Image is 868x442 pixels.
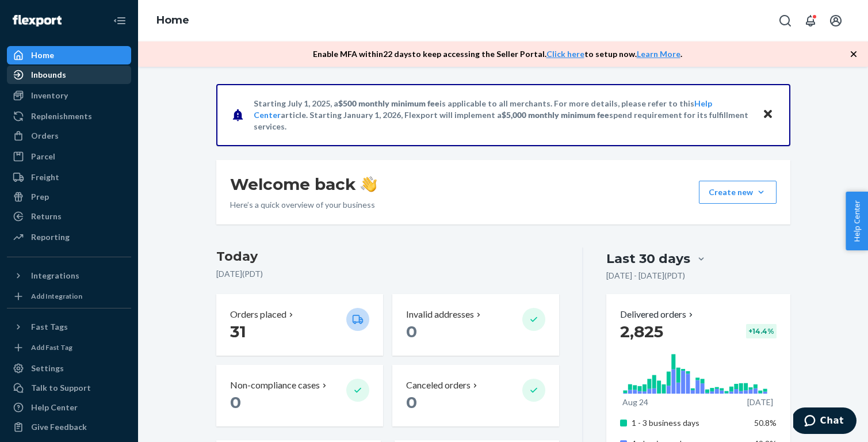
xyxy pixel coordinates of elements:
span: 2,825 [620,322,663,341]
a: Home [7,46,131,64]
p: Orders placed [230,308,286,321]
div: + 14.4 % [746,324,777,338]
a: Home [156,14,189,26]
button: Close [760,106,775,123]
div: Parcel [31,151,55,162]
div: Replenishments [31,110,92,122]
a: Orders [7,127,131,145]
div: Last 30 days [606,250,690,268]
span: 31 [230,322,246,341]
p: Canceled orders [406,379,471,392]
a: Settings [7,359,131,378]
div: Talk to Support [31,382,91,394]
div: Returns [31,211,62,222]
button: Talk to Support [7,379,131,397]
a: Replenishments [7,107,131,125]
button: Create new [699,181,777,204]
span: 0 [406,322,417,341]
p: [DATE] [747,397,773,408]
button: Non-compliance cases 0 [216,365,383,426]
p: Starting July 1, 2025, a is applicable to all merchants. For more details, please refer to this a... [254,98,751,132]
span: 50.8% [754,418,777,428]
a: Reporting [7,228,131,246]
button: Help Center [846,192,868,250]
span: 0 [406,393,417,412]
div: Freight [31,172,59,183]
a: Learn More [637,49,680,59]
div: Give Feedback [31,421,87,433]
div: Help Center [31,402,78,413]
p: Non-compliance cases [230,379,320,392]
div: Fast Tags [31,321,68,333]
h1: Welcome back [230,174,377,195]
button: Canceled orders 0 [392,365,559,426]
button: Integrations [7,266,131,285]
div: Orders [31,130,59,142]
p: [DATE] ( PDT ) [216,268,560,280]
button: Delivered orders [620,308,695,321]
button: Open Search Box [774,9,797,32]
a: Freight [7,168,131,186]
a: Click here [546,49,584,59]
p: Invalid addresses [406,308,474,321]
a: Add Integration [7,289,131,303]
button: Fast Tags [7,318,131,336]
img: Flexport logo [13,15,62,26]
button: Close Navigation [108,9,131,32]
button: Invalid addresses 0 [392,294,559,356]
a: Help Center [7,398,131,417]
h3: Today [216,247,560,266]
a: Parcel [7,147,131,166]
a: Prep [7,188,131,206]
div: Home [31,49,54,61]
button: Open account menu [824,9,847,32]
div: Integrations [31,270,79,281]
iframe: Opens a widget where you can chat to one of our agents [793,407,856,436]
a: Add Fast Tag [7,341,131,355]
p: Enable MFA within 22 days to keep accessing the Seller Portal. to setup now. . [313,48,682,60]
div: Add Fast Tag [31,342,72,352]
p: [DATE] - [DATE] ( PDT ) [606,270,685,281]
div: Inbounds [31,69,66,81]
div: Reporting [31,231,70,243]
div: Inventory [31,90,68,101]
span: $5,000 monthly minimum fee [502,110,609,120]
p: Aug 24 [622,397,648,408]
img: hand-wave emoji [361,176,377,192]
button: Give Feedback [7,418,131,436]
a: Inventory [7,86,131,105]
a: Inbounds [7,66,131,84]
p: Here’s a quick overview of your business [230,199,377,211]
div: Prep [31,191,49,203]
span: 0 [230,393,241,412]
button: Open notifications [799,9,822,32]
button: Orders placed 31 [216,294,383,356]
p: 1 - 3 business days [632,417,745,429]
span: $500 monthly minimum fee [338,98,439,108]
div: Add Integration [31,291,82,301]
a: Returns [7,207,131,226]
ol: breadcrumbs [147,4,198,37]
div: Settings [31,363,64,374]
